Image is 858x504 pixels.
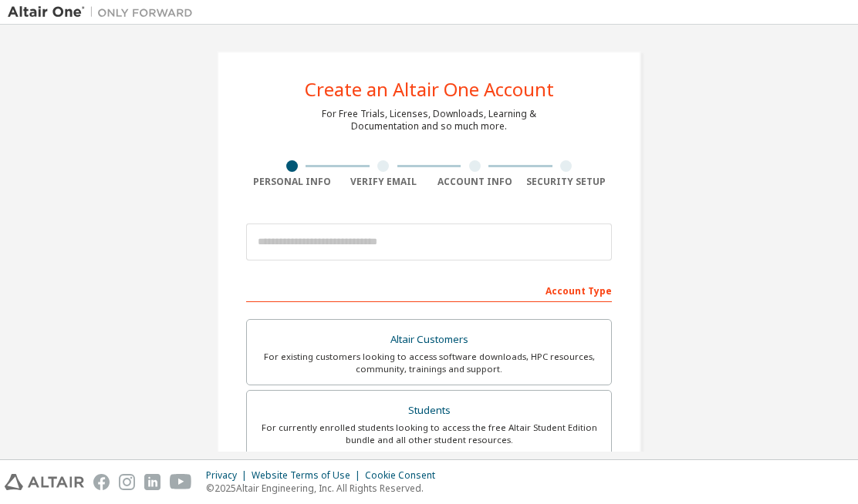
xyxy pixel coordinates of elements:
[256,351,602,375] div: For existing customers looking to access software downloads, HPC resources, community, trainings ...
[338,176,430,188] div: Verify Email
[246,277,612,302] div: Account Type
[365,469,444,482] div: Cookie Consent
[206,482,444,495] p: © 2025 Altair Engineering, Inc. All Rights Reserved.
[170,474,192,490] img: youtube.svg
[305,80,554,99] div: Create an Altair One Account
[256,329,602,351] div: Altair Customers
[256,422,602,446] div: For currently enrolled students looking to access the free Altair Student Edition bundle and all ...
[256,400,602,422] div: Students
[5,474,84,490] img: altair_logo.svg
[206,469,252,482] div: Privacy
[144,474,160,490] img: linkedin.svg
[8,5,201,20] img: Altair One
[322,108,536,133] div: For Free Trials, Licenses, Downloads, Learning & Documentation and so much more.
[93,474,110,490] img: facebook.svg
[246,176,338,188] div: Personal Info
[252,469,365,482] div: Website Terms of Use
[119,474,135,490] img: instagram.svg
[429,176,521,188] div: Account Info
[521,176,613,188] div: Security Setup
